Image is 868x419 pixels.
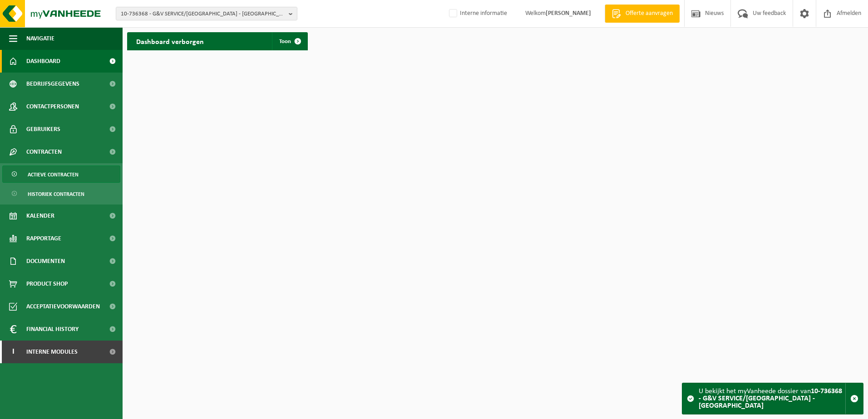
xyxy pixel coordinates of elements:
[605,5,680,23] a: Offerte aanvragen
[546,10,591,17] strong: [PERSON_NAME]
[26,27,54,50] span: Navigatie
[26,141,62,163] span: Contracten
[127,32,213,50] h2: Dashboard verborgen
[26,50,60,73] span: Dashboard
[26,205,54,227] span: Kalender
[279,39,291,44] span: Toon
[28,166,79,183] span: Actieve contracten
[26,73,79,95] span: Bedrijfsgegevens
[26,295,100,318] span: Acceptatievoorwaarden
[121,7,285,21] span: 10-736368 - G&V SERVICE/[GEOGRAPHIC_DATA] - [GEOGRAPHIC_DATA]
[699,383,845,414] div: U bekijkt het myVanheede dossier van
[26,341,78,363] span: Interne modules
[116,7,297,20] button: 10-736368 - G&V SERVICE/[GEOGRAPHIC_DATA] - [GEOGRAPHIC_DATA]
[272,32,307,50] a: Toon
[699,388,842,409] strong: 10-736368 - G&V SERVICE/[GEOGRAPHIC_DATA] - [GEOGRAPHIC_DATA]
[9,341,17,363] span: I
[26,118,60,141] span: Gebruikers
[26,95,79,118] span: Contactpersonen
[2,185,120,202] a: Historiek contracten
[26,227,61,250] span: Rapportage
[26,273,68,295] span: Product Shop
[2,166,120,183] a: Actieve contracten
[623,9,675,18] span: Offerte aanvragen
[447,7,507,20] label: Interne informatie
[28,185,84,203] span: Historiek contracten
[26,250,65,273] span: Documenten
[26,318,79,341] span: Financial History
